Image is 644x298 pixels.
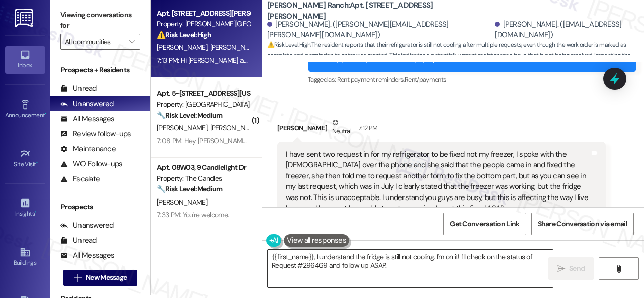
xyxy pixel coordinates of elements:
span: [PERSON_NAME] [157,197,207,207]
span: [PERSON_NAME] [157,43,210,52]
a: Inbox [5,46,45,73]
div: Apt. 5~[STREET_ADDRESS][US_STATE] [157,88,250,99]
div: Archived on [DATE] [156,221,251,234]
span: Get Conversation Link [450,219,519,229]
a: Buildings [5,244,45,271]
div: Apt. 08W03, 9 Candlelight Dr [157,162,250,173]
div: I have sent two request in for my refrigerator to be fixed not my freezer, I spoke with the [DEMO... [286,149,590,214]
span: [PERSON_NAME] [210,123,261,132]
span: [PERSON_NAME] [210,43,261,52]
div: WO Follow-ups [60,159,122,169]
button: Share Conversation via email [531,213,634,235]
span: New Message [86,272,127,283]
span: • [45,110,46,117]
div: Unread [60,83,97,94]
button: New Message [63,270,138,286]
div: Unanswered [60,98,114,109]
div: 7:33 PM: You're welcome. [157,210,229,219]
div: Property: [PERSON_NAME][GEOGRAPHIC_DATA] [157,19,250,29]
i:  [129,38,135,46]
i:  [615,265,622,273]
input: All communities [65,34,124,50]
div: [PERSON_NAME] [277,117,606,142]
span: : The resident reports that their refrigerator is still not cooling after multiple requests, even... [267,40,644,83]
label: Viewing conversations for [60,7,140,34]
div: Maintenance [60,144,116,154]
span: • [35,209,36,216]
div: [PERSON_NAME]. ([PERSON_NAME][EMAIL_ADDRESS][PERSON_NAME][DOMAIN_NAME]) [267,19,492,41]
textarea: {{first_name}}, I understand the fridge is still not cooling. I'm on it! I'll check on the status... [268,250,553,287]
div: Property: [GEOGRAPHIC_DATA] [157,99,250,110]
img: ResiDesk Logo [15,9,35,27]
strong: ⚠️ Risk Level: High [267,41,310,49]
button: Send [548,257,594,280]
span: Rent/payments [405,75,447,84]
span: Send [569,263,585,274]
strong: 🔧 Risk Level: Medium [157,184,222,193]
div: Property: The Candles [157,173,250,184]
div: Review follow-ups [60,129,131,139]
span: [PERSON_NAME] [157,123,210,132]
div: Apt. [STREET_ADDRESS][PERSON_NAME] [157,8,250,19]
span: Rent payment reminders , [337,75,405,84]
div: Unread [60,235,97,246]
div: Neutral [330,117,353,138]
div: All Messages [60,114,114,124]
a: Site Visit • [5,145,45,172]
a: Insights • [5,194,45,222]
strong: 🔧 Risk Level: Medium [157,111,222,120]
i:  [74,274,82,282]
i:  [557,265,565,273]
div: 7:12 PM [356,123,377,133]
div: Tagged as: [308,72,636,87]
span: • [36,159,38,166]
div: Escalate [60,174,100,184]
div: All Messages [60,250,114,261]
span: Share Conversation via email [538,219,627,229]
button: Get Conversation Link [443,213,526,235]
div: Prospects + Residents [50,65,150,75]
div: Unanswered [60,220,114,231]
strong: ⚠️ Risk Level: High [157,30,211,39]
div: [PERSON_NAME]. ([EMAIL_ADDRESS][DOMAIN_NAME]) [495,19,636,41]
div: Prospects [50,202,150,212]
